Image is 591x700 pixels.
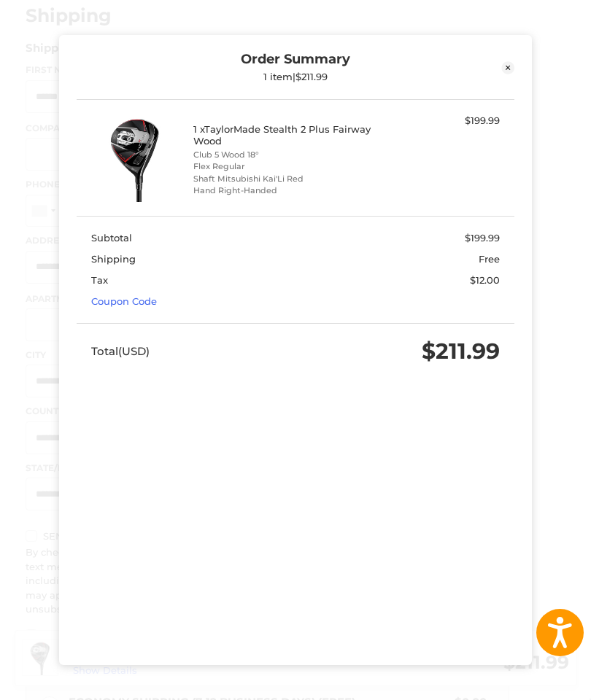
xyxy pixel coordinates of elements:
[465,232,500,244] span: $199.99
[91,274,108,286] span: Tax
[91,232,132,244] span: Subtotal
[193,160,394,173] li: Flex Regular
[91,344,150,358] span: Total (USD)
[186,71,405,82] div: 1 item | $211.99
[193,173,394,185] li: Shaft Mitsubishi Kai'Li Red
[91,253,136,265] span: Shipping
[186,51,405,83] div: Order Summary
[470,274,500,286] span: $12.00
[193,149,394,161] li: Club 5 Wood 18°
[193,123,394,147] h4: 1 x TaylorMade Stealth 2 Plus Fairway Wood
[91,295,157,307] a: Coupon Code
[422,338,500,365] span: $211.99
[193,184,394,197] li: Hand Right-Handed
[479,253,500,265] span: Free
[398,114,500,128] div: $199.99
